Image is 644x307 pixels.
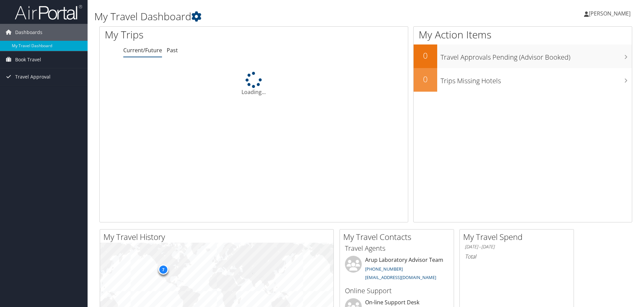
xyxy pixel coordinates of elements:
[414,44,632,68] a: 0Travel Approvals Pending (Advisor Booked)
[465,244,569,250] h6: [DATE] - [DATE]
[345,244,449,253] h3: Travel Agents
[158,265,168,275] div: 7
[15,24,42,41] span: Dashboards
[584,3,637,24] a: [PERSON_NAME]
[342,256,452,283] li: Arup Laboratory Advisor Team
[414,68,632,92] a: 0Trips Missing Hotels
[414,50,437,61] h2: 0
[15,4,82,20] img: airportal-logo.png
[15,68,51,85] span: Travel Approval
[94,9,456,24] h1: My Travel Dashboard
[365,266,403,272] a: [PHONE_NUMBER]
[365,274,436,280] a: [EMAIL_ADDRESS][DOMAIN_NAME]
[414,73,437,85] h2: 0
[15,51,41,68] span: Book Travel
[345,286,449,296] h3: Online Support
[100,72,408,96] div: Loading...
[105,28,275,42] h1: My Trips
[463,231,574,243] h2: My Travel Spend
[441,49,632,62] h3: Travel Approvals Pending (Advisor Booked)
[167,47,178,54] a: Past
[414,28,632,42] h1: My Action Items
[589,10,631,17] span: [PERSON_NAME]
[123,47,162,54] a: Current/Future
[465,253,569,260] h6: Total
[343,231,454,243] h2: My Travel Contacts
[103,231,333,243] h2: My Travel History
[441,73,632,86] h3: Trips Missing Hotels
